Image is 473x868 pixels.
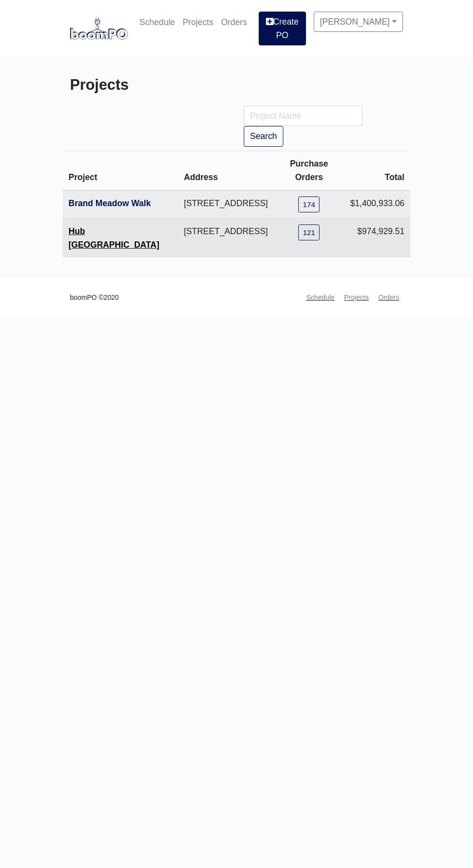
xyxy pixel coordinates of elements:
[70,292,119,303] small: boomPO ©2020
[274,151,344,190] th: Purchase Orders
[178,151,274,190] th: Address
[69,226,159,250] a: Hub [GEOGRAPHIC_DATA]
[259,12,306,45] a: Create PO
[178,190,274,219] td: [STREET_ADDRESS]
[302,288,338,307] a: Schedule
[69,198,151,208] a: Brand Meadow Walk
[298,224,320,240] a: 121
[70,17,128,40] img: boomPO
[344,151,410,190] th: Total
[178,218,274,257] td: [STREET_ADDRESS]
[217,12,251,33] a: Orders
[298,196,320,212] a: 174
[179,12,217,33] a: Projects
[244,126,283,146] button: Search
[314,12,403,32] a: [PERSON_NAME]
[63,151,178,190] th: Project
[344,218,410,257] td: $974,929.51
[136,12,179,33] a: Schedule
[244,106,362,126] input: Project Name
[344,190,410,219] td: $1,400,933.06
[375,288,403,307] a: Orders
[70,76,229,94] h3: Projects
[340,288,373,307] a: Projects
